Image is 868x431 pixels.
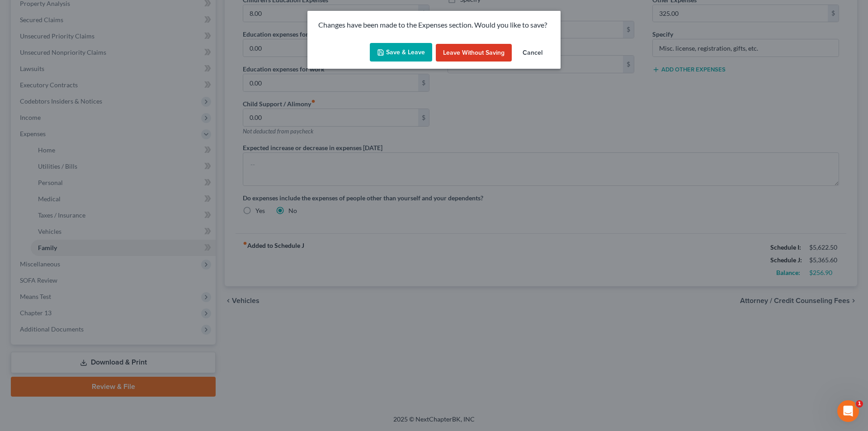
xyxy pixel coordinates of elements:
p: Changes have been made to the Expenses section. Would you like to save? [318,20,550,30]
button: Save & Leave [370,43,432,62]
button: Leave without Saving [436,44,512,62]
span: 1 [856,400,863,407]
iframe: Intercom live chat [837,400,859,422]
button: Cancel [515,44,550,62]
